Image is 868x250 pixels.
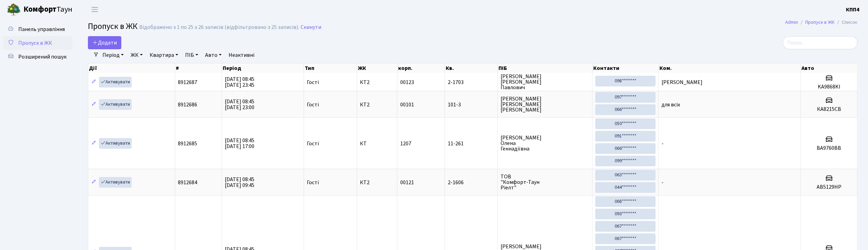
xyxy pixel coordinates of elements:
[501,135,589,152] span: [PERSON_NAME] Олена Геннадіївна
[23,4,72,15] span: Таун
[3,36,72,50] a: Пропуск в ЖК
[400,79,414,86] span: 00123
[400,179,414,186] span: 00121
[662,179,664,186] span: -
[178,79,197,86] span: 8912687
[357,63,398,73] th: ЖК
[3,22,72,36] a: Панель управління
[88,20,138,32] span: Пропуск в ЖК
[448,180,495,185] span: 2-1606
[501,96,589,113] span: [PERSON_NAME] [PERSON_NAME] [PERSON_NAME]
[88,36,121,49] a: Додати
[806,19,835,26] a: Пропуск в ЖК
[304,63,357,73] th: Тип
[448,141,495,146] span: 11-261
[225,75,254,89] span: [DATE] 08:45 [DATE] 23:45
[846,6,860,13] b: КПП4
[307,180,319,185] span: Гості
[99,138,132,149] a: Активувати
[23,4,57,15] b: Комфорт
[593,63,659,73] th: Контакти
[400,101,414,108] span: 00101
[398,63,445,73] th: корп.
[178,179,197,186] span: 8912684
[662,101,680,108] span: для всіх
[498,63,593,73] th: ПІБ
[445,63,498,73] th: Кв.
[846,6,860,14] a: КПП4
[226,49,257,61] a: Неактивні
[360,80,395,85] span: КТ2
[307,102,319,107] span: Гості
[501,74,589,90] span: [PERSON_NAME] [PERSON_NAME] Павлович
[804,106,855,113] h5: КА8215СВ
[307,141,319,146] span: Гості
[222,63,304,73] th: Період
[99,77,132,87] a: Активувати
[128,49,145,61] a: ЖК
[804,84,855,90] h5: KA9868KI
[783,36,858,49] input: Пошук...
[448,80,495,85] span: 2-1703
[400,140,411,147] span: 1207
[835,19,858,26] li: Список
[225,98,254,111] span: [DATE] 08:45 [DATE] 23:00
[7,3,21,17] img: logo.png
[18,39,52,47] span: Пропуск в ЖК
[360,141,395,146] span: КТ
[360,180,395,185] span: КТ2
[225,137,254,150] span: [DATE] 08:45 [DATE] 17:00
[804,145,855,152] h5: ВА9760ВВ
[88,63,175,73] th: Дії
[182,49,201,61] a: ПІБ
[178,101,197,108] span: 8912686
[501,174,589,190] span: ТОВ "Комфорт-Таун Ріелт"
[92,39,117,46] span: Додати
[86,4,103,15] button: Переключити навігацію
[662,140,664,147] span: -
[100,49,127,61] a: Період
[775,15,868,30] nav: breadcrumb
[448,102,495,107] span: 101-3
[147,49,181,61] a: Квартира
[360,102,395,107] span: КТ2
[99,177,132,188] a: Активувати
[307,80,319,85] span: Гості
[202,49,224,61] a: Авто
[99,99,132,110] a: Активувати
[175,63,222,73] th: #
[801,63,858,73] th: Авто
[178,140,197,147] span: 8912685
[3,50,72,64] a: Розширений пошук
[18,53,67,61] span: Розширений пошук
[662,79,703,86] span: [PERSON_NAME]
[301,24,321,31] a: Скинути
[659,63,801,73] th: Ком.
[786,19,798,26] a: Admin
[18,25,65,33] span: Панель управління
[139,24,299,31] div: Відображено з 1 по 25 з 26 записів (відфільтровано з 25 записів).
[804,184,855,190] h5: АВ5129НР
[225,176,254,189] span: [DATE] 08:45 [DATE] 09:45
